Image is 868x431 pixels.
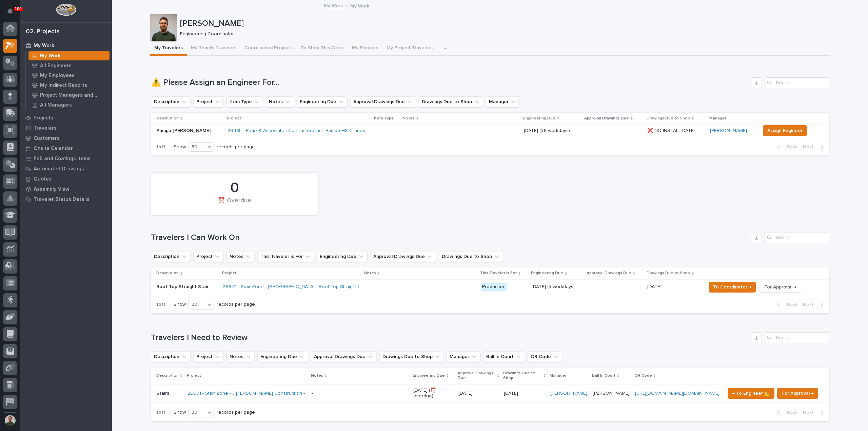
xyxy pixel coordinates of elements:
[26,61,112,70] a: All Engineers
[382,41,437,56] button: My Project Travelers
[26,100,112,110] a: All Managers
[189,301,205,308] div: 30
[226,351,255,362] button: Notes
[34,156,91,162] p: Fab and Coatings Items
[783,302,797,308] span: Back
[324,1,343,9] a: My Work
[732,389,770,397] span: ← To Engineer 📐
[189,144,205,151] div: 30
[8,8,17,19] div: Notifications100
[34,125,57,131] p: Travelers
[26,51,112,60] a: My Work
[800,410,829,416] button: Next
[217,302,255,307] p: records per page
[193,351,224,362] button: Project
[193,96,224,107] button: Project
[585,128,642,134] p: -
[151,125,829,137] tr: Pampa [PERSON_NAME]26485 - Page & Associates Contractors Inc - Pampa HS Cranes -- [DATE] (36 work...
[34,176,52,182] p: Quotes
[765,232,829,243] div: Search
[803,144,818,150] span: Next
[34,166,84,172] p: Automated Drawings
[531,269,563,277] p: Engineering Due
[593,391,630,396] p: [PERSON_NAME]
[587,284,642,290] p: -
[223,284,368,290] a: 26822 - Stair Zone - [GEOGRAPHIC_DATA] - Roof Top Straight Stair
[20,153,112,164] a: Fab and Coatings Items
[20,184,112,194] a: Assembly View
[713,283,751,291] span: To Coordinator →
[188,391,339,396] a: 26691 - Stair Zone - J [PERSON_NAME] Construction - LRI Warehouse
[503,370,542,382] p: Drawings Due to Shop
[800,302,829,308] button: Next
[800,144,829,150] button: Next
[156,284,217,290] p: Roof Top Straight Stair
[348,41,382,56] button: My Projects
[504,389,519,396] p: [DATE]
[550,391,587,396] a: [PERSON_NAME]
[217,410,255,415] p: records per page
[151,139,171,155] p: 1 of 1
[227,115,241,122] p: Project
[419,96,483,107] button: Drawings Due to Shop
[3,413,17,428] button: users-avatar
[20,164,112,174] a: Automated Drawings
[222,269,236,277] p: Project
[26,71,112,80] a: My Employees
[402,115,415,122] p: Notes
[151,96,191,107] button: Description
[156,128,222,134] p: Pampa [PERSON_NAME]
[364,269,376,277] p: Notes
[312,391,313,396] div: -
[772,302,800,308] button: Back
[528,351,562,362] button: QR Code
[763,125,807,136] button: Assign Engineer
[647,115,690,122] p: Drawings Due to Shop
[3,4,17,18] button: Notifications
[765,332,829,343] input: Search
[783,144,797,150] span: Back
[439,251,503,262] button: Drawings Due to Shop
[34,186,69,192] p: Assembly View
[403,128,405,134] div: -
[174,144,186,150] p: Show
[20,113,112,123] a: Projects
[226,96,263,107] button: Item Type
[374,115,394,122] p: Item Type
[151,404,171,421] p: 1 of 1
[26,28,60,36] div: 02. Projects
[635,391,719,396] a: [URL][DOMAIN_NAME][DOMAIN_NAME]
[777,388,818,399] button: For Approval →
[156,372,179,379] p: Description
[317,251,368,262] button: Engineering Due
[34,115,53,121] p: Projects
[15,6,22,11] p: 100
[803,410,818,416] span: Next
[187,41,240,56] button: My Team's Travelers
[370,251,436,262] button: Approval Drawings Due
[156,391,182,396] p: Stairs
[151,233,748,243] h1: Travelers I Can Work On
[40,73,75,79] p: My Employees
[34,196,90,203] p: Traveler Status Details
[584,115,629,122] p: Approval Drawings Due
[772,144,800,150] button: Back
[481,283,507,291] div: Production
[767,127,803,135] span: Assign Engineer
[217,144,255,150] p: records per page
[26,90,112,100] a: Project Managers and Engineers
[174,302,186,307] p: Show
[550,372,567,379] p: Manager
[156,269,179,277] p: Description
[187,372,201,379] p: Project
[180,19,827,29] p: [PERSON_NAME]
[26,80,112,90] a: My Indirect Reports
[634,372,652,379] p: QR Code
[257,251,314,262] button: This Traveler is For
[728,388,774,399] button: ← To Engineer 📐
[350,96,416,107] button: Approval Drawings Due
[40,63,72,69] p: All Engineers
[151,78,748,88] h1: ⚠️ Please Assign an Engineer For...
[587,269,631,277] p: Approval Drawings Due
